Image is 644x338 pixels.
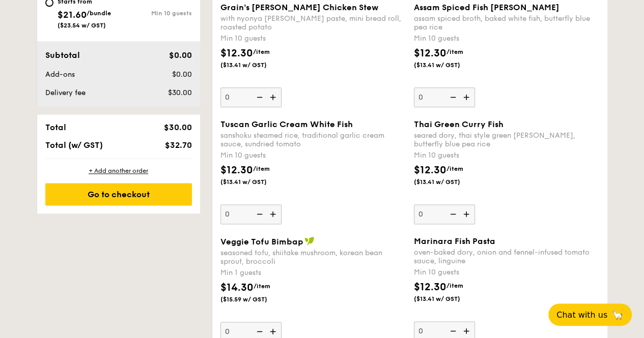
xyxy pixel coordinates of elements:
[220,295,290,303] span: ($15.59 w/ GST)
[220,34,406,44] div: Min 10 guests
[45,50,80,60] span: Subtotal
[87,10,111,17] span: /bundle
[220,150,406,161] div: Min 10 guests
[119,10,192,17] div: Min 10 guests
[220,282,254,294] span: $14.30
[446,165,463,172] span: /item
[444,204,460,224] img: icon-reduce.1d2dbef1.svg
[220,178,290,186] span: ($13.41 w/ GST)
[460,87,475,107] img: icon-add.58712e84.svg
[45,88,86,97] span: Delivery fee
[414,3,559,12] span: Assam Spiced Fish [PERSON_NAME]
[460,204,475,224] img: icon-add.58712e84.svg
[169,50,191,60] span: $0.00
[251,204,266,224] img: icon-reduce.1d2dbef1.svg
[446,48,463,55] span: /item
[164,140,191,150] span: $32.70
[45,167,192,175] div: + Add another order
[414,87,475,107] input: Assam Spiced Fish [PERSON_NAME]assam spiced broth, baked white fish, butterfly blue pea riceMin 1...
[414,164,446,176] span: $12.30
[414,131,599,148] div: seared dory, thai style green [PERSON_NAME], butterfly blue pea rice
[45,70,75,79] span: Add-ons
[167,88,191,97] span: $30.00
[163,122,191,132] span: $30.00
[556,310,607,320] span: Chat with us
[253,165,270,172] span: /item
[220,204,282,224] input: Tuscan Garlic Cream White Fishsanshoku steamed rice, traditional garlic cream sauce, sundried tom...
[414,34,599,44] div: Min 10 guests
[304,236,315,245] img: icon-vegan.f8ff3823.svg
[414,150,599,161] div: Min 10 guests
[220,61,290,69] span: ($13.41 w/ GST)
[414,204,475,224] input: Thai Green Curry Fishseared dory, thai style green [PERSON_NAME], butterfly blue pea riceMin 10 g...
[414,248,599,265] div: oven-baked dory, onion and fennel-infused tomato sauce, linguine
[414,295,483,303] span: ($13.41 w/ GST)
[414,47,446,59] span: $12.30
[45,122,66,132] span: Total
[414,178,483,186] span: ($13.41 w/ GST)
[45,183,192,205] div: Go to checkout
[220,268,406,278] div: Min 1 guests
[414,61,483,69] span: ($13.41 w/ GST)
[266,204,282,224] img: icon-add.58712e84.svg
[220,164,253,176] span: $12.30
[611,309,624,321] span: 🦙
[58,22,106,29] span: ($23.54 w/ GST)
[220,3,378,12] span: Grain's [PERSON_NAME] Chicken Stew
[220,119,353,129] span: Tuscan Garlic Cream White Fish
[414,281,446,293] span: $12.30
[414,14,599,32] div: assam spiced broth, baked white fish, butterfly blue pea rice
[220,14,406,32] div: with nyonya [PERSON_NAME] paste, mini bread roll, roasted potato
[548,303,632,326] button: Chat with us🦙
[220,237,303,247] span: Veggie Tofu Bimbap
[444,87,460,107] img: icon-reduce.1d2dbef1.svg
[253,48,270,55] span: /item
[414,236,495,246] span: Marinara Fish Pasta
[172,70,191,79] span: $0.00
[220,47,253,59] span: $12.30
[220,249,406,266] div: seasoned tofu, shiitake mushroom, korean bean sprout, broccoli
[446,282,463,289] span: /item
[220,131,406,148] div: sanshoku steamed rice, traditional garlic cream sauce, sundried tomato
[414,119,503,129] span: Thai Green Curry Fish
[251,87,266,107] img: icon-reduce.1d2dbef1.svg
[266,87,282,107] img: icon-add.58712e84.svg
[414,267,599,278] div: Min 10 guests
[45,140,103,150] span: Total (w/ GST)
[254,283,270,290] span: /item
[220,87,282,107] input: Grain's [PERSON_NAME] Chicken Stewwith nyonya [PERSON_NAME] paste, mini bread roll, roasted potat...
[58,9,87,20] span: $21.60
